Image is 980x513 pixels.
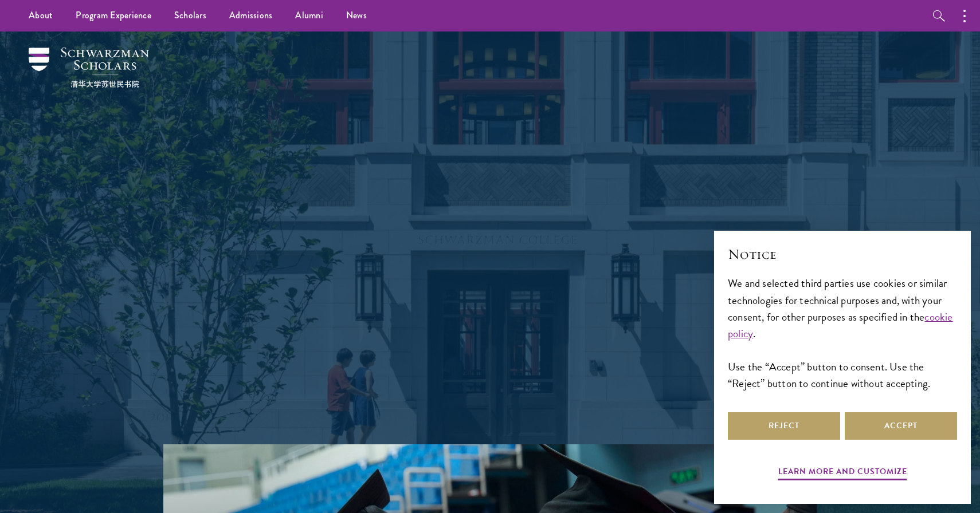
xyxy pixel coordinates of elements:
[778,464,907,482] button: Learn more and customize
[29,48,149,88] img: Schwarzman Scholars
[728,309,953,342] a: cookie policy
[728,412,840,440] button: Reject
[728,244,957,264] h2: Notice
[845,412,957,440] button: Accept
[728,275,957,391] div: We and selected third parties use cookies or similar technologies for technical purposes and, wit...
